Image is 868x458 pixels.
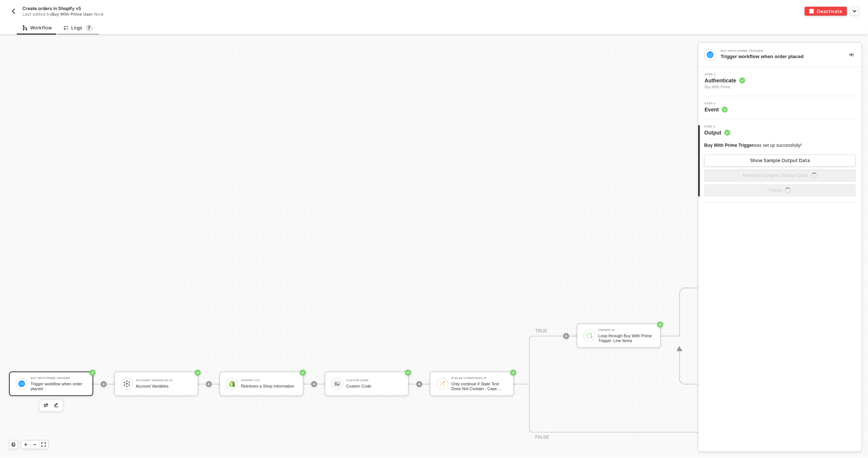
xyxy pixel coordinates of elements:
[705,73,745,76] span: Step 1
[598,329,654,332] div: Iterate #2
[123,380,130,387] img: icon
[22,5,81,12] span: Create orders in Shopify v5
[9,7,18,16] button: back
[417,382,422,386] span: icon-play
[64,24,93,32] div: Logs
[241,379,297,382] div: Shopify #17
[54,403,59,408] img: edit-cred
[31,382,87,391] div: Trigger workflow when order placed
[10,8,16,14] img: back
[704,129,730,136] span: Output
[704,184,856,196] button: Finishicon-loader
[346,384,402,389] div: Custom Code
[101,382,106,386] span: icon-play
[705,84,745,90] span: Buy With Prime
[598,334,654,343] div: Loop through Buy With Prime Trigger: Line Items
[817,8,842,15] div: Deactivate
[90,370,95,376] span: icon-success-page
[346,379,402,382] div: Custom Code
[704,125,730,128] span: Step 3
[18,380,25,387] img: icon
[41,442,46,447] span: icon-expand
[707,51,714,58] img: integration-icon
[22,12,417,17] div: Last edited by - Now
[51,12,93,17] span: Buy With Prime User
[805,7,847,16] button: deactivateDeactivate
[207,382,211,386] span: icon-play
[704,170,856,181] button: Refresh Sample Output Dataicon-loader
[88,25,91,31] span: 7
[31,377,87,380] div: Buy With Prime Trigger
[195,370,201,376] span: icon-success-page
[23,25,52,31] div: Workflow
[32,442,37,447] span: icon-minus
[229,380,235,387] img: icon
[849,53,853,57] span: icon-collapse-right
[564,334,568,338] span: icon-play
[300,370,306,376] span: icon-success-page
[721,50,833,53] div: Buy With Prime Trigger
[136,379,192,382] div: Account Variables #2
[704,155,856,167] button: Show Sample Output Data
[451,382,507,391] div: Only continue if State Text Does Not Contain - Case Sensitive CANCELLED
[52,401,61,410] button: edit-cred
[698,73,862,90] div: Step 1Authenticate Buy With Prime
[705,106,728,113] span: Event
[44,403,48,407] img: edit-cred
[704,143,754,148] span: Buy With Prime Trigger
[312,382,316,386] span: icon-play
[704,142,802,149] div: was set up successfully!
[439,380,446,387] img: icon
[85,24,93,32] sup: 7
[586,332,593,339] img: icon
[405,370,411,376] span: icon-success-page
[705,102,728,105] span: Step 2
[750,158,810,164] div: Show Sample Output Data
[241,384,297,389] div: Retrieves a Shop Information
[809,9,814,13] img: deactivate
[698,125,862,196] div: Step 3Output Buy With Prime Triggerwas set up successfully!Show Sample Output DataRefresh Sample ...
[334,380,341,387] img: icon
[705,77,745,84] span: Authenticate
[721,53,837,60] div: Trigger workflow when order placed
[41,401,50,410] button: edit-cred
[657,322,663,328] span: icon-success-page
[23,442,28,447] span: icon-play
[535,328,548,335] div: TRUE
[451,377,507,380] div: If-Else Conditions #3
[136,384,192,389] div: Account Variables
[535,434,549,441] div: FALSE
[510,370,516,376] span: icon-success-page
